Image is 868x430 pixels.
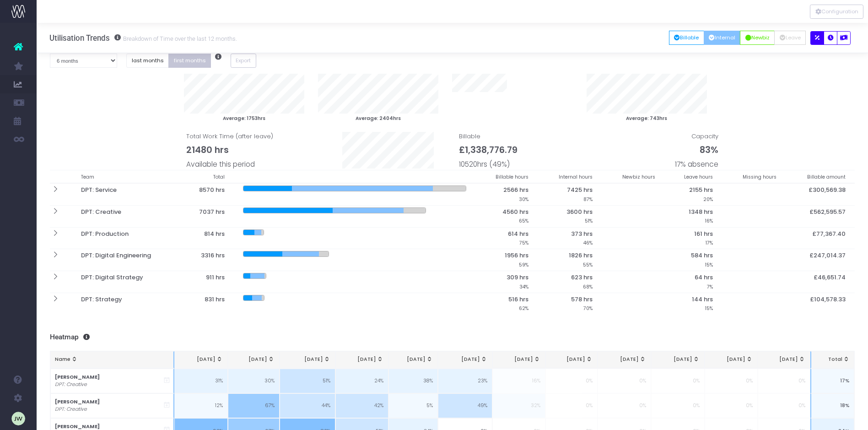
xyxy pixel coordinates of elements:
[598,393,651,418] td: 0%
[689,207,713,217] span: 1348 hrs
[442,356,487,363] div: [DATE]
[459,143,518,157] span: £1,338,776.79
[438,369,493,393] td: 23%
[651,393,705,418] td: 0%
[72,293,180,315] th: DPT: Strategy
[566,207,593,217] span: 3600 hrs
[571,273,593,282] span: 623 hrs
[519,216,528,224] small: 65%
[675,159,718,169] span: 17% absence
[507,273,528,282] span: 309 hrs
[503,185,528,195] span: 2566 hrs
[508,229,528,239] span: 614 hrs
[583,238,593,246] small: 46%
[55,423,100,430] strong: [PERSON_NAME]
[705,351,758,369] th: Jan 26: activate to sort column ascending
[602,356,646,363] div: [DATE]
[508,295,528,304] span: 516 hrs
[519,260,528,268] small: 59%
[519,238,528,246] small: 75%
[388,351,438,369] th: Jul 25: activate to sort column ascending
[72,271,180,293] th: DPT: Digital Strategy
[669,31,704,45] button: Billable
[786,293,855,315] th: £104,578.33
[651,351,705,369] th: Dec 25: activate to sort column ascending
[707,282,713,290] small: 7%
[280,393,335,418] td: 44%
[502,207,528,217] span: 4560 hrs
[571,295,593,304] span: 578 hrs
[692,295,713,304] span: 144 hrs
[598,351,651,369] th: Nov 25: activate to sort column ascending
[807,172,846,180] small: Billable amount
[180,249,233,271] th: 3316 hrs
[55,398,100,405] strong: [PERSON_NAME]
[50,351,174,369] th: Name: activate to sort column ascending
[519,195,528,203] small: 30%
[55,374,100,381] strong: [PERSON_NAME]
[388,369,438,393] td: 38%
[810,5,863,19] button: Configuration
[583,195,593,203] small: 87%
[213,172,225,180] small: Total
[180,183,233,205] th: 8570 hrs
[335,393,388,418] td: 42%
[519,304,528,312] small: 62%
[228,393,280,418] td: 67%
[740,31,775,45] button: Newbiz
[691,251,713,260] span: 584 hrs
[49,33,237,43] h3: Utilisation Trends
[280,351,335,369] th: May 25: activate to sort column ascending
[231,54,256,68] button: Export
[684,172,713,180] small: Leave hours
[72,249,180,271] th: DPT: Digital Engineering
[705,393,758,418] td: 0%
[705,304,713,312] small: 15%
[174,351,228,369] th: Mar 25: activate to sort column ascending
[743,172,776,180] small: Missing hours
[519,282,528,290] small: 34%
[774,31,806,45] button: Leave
[545,369,598,393] td: 0%
[689,185,713,195] span: 2155 hrs
[50,333,855,342] h3: Heatmap
[626,114,667,122] small: Average: 743hrs
[583,304,593,312] small: 70%
[335,369,388,393] td: 24%
[786,205,855,227] th: £562,595.57
[180,227,233,249] th: 814 hrs
[459,159,510,169] span: 10520hrs (49%)
[810,369,855,393] td: 17%
[11,412,25,425] img: images/default_profile_image.png
[55,356,168,363] div: Name
[786,249,855,271] th: £247,014.37
[656,356,700,363] div: [DATE]
[695,273,713,282] span: 64 hrs
[810,351,855,369] th: Total: activate to sort column ascending
[571,229,593,239] span: 373 hrs
[438,393,493,418] td: 49%
[81,172,94,180] small: Team
[459,132,518,170] span: Billable
[492,351,545,369] th: Sep 25: activate to sort column ascending
[280,369,335,393] td: 51%
[550,356,593,363] div: [DATE]
[179,356,223,363] div: [DATE]
[228,369,280,393] td: 30%
[232,356,275,363] div: [DATE]
[186,159,255,169] span: Available this period
[651,369,705,393] td: 0%
[121,33,237,43] small: Breakdown of Time over the last 12 months.
[545,393,598,418] td: 0%
[758,351,810,369] th: Feb 26: activate to sort column ascending
[810,393,855,418] td: 18%
[72,227,180,249] th: DPT: Production
[186,143,229,157] span: 21480 hrs
[72,205,180,227] th: DPT: Creative
[758,393,810,418] td: 0%
[694,229,713,239] span: 161 hrs
[704,31,741,45] button: Internal
[497,356,540,363] div: [DATE]
[438,351,493,369] th: Aug 25: activate to sort column ascending
[705,216,713,224] small: 16%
